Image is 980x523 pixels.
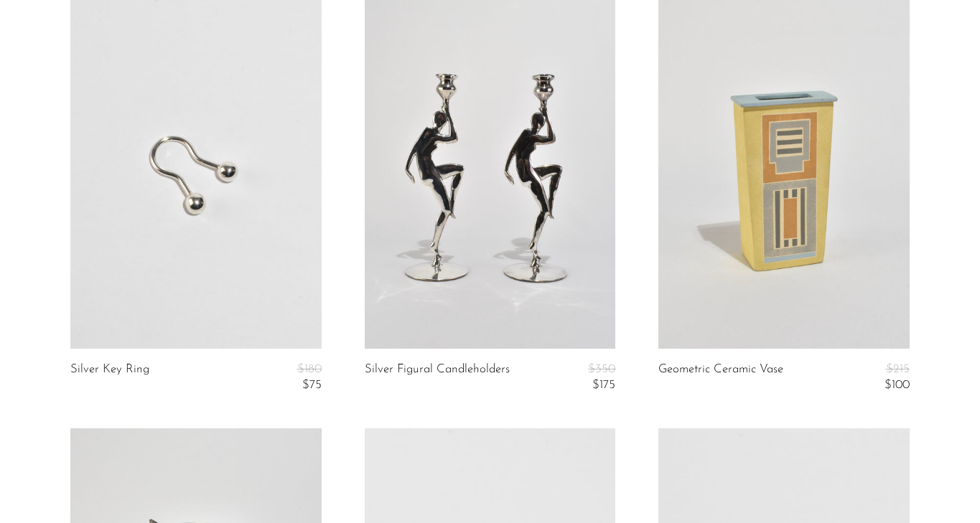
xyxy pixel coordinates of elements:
span: $100 [885,379,910,391]
a: Silver Figural Candleholders [365,363,510,392]
span: $75 [302,379,322,391]
a: Geometric Ceramic Vase [658,363,783,392]
span: $180 [297,363,322,375]
span: $175 [592,379,615,391]
span: $215 [886,363,910,375]
a: Silver Key Ring [70,363,149,392]
span: $350 [588,363,615,375]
